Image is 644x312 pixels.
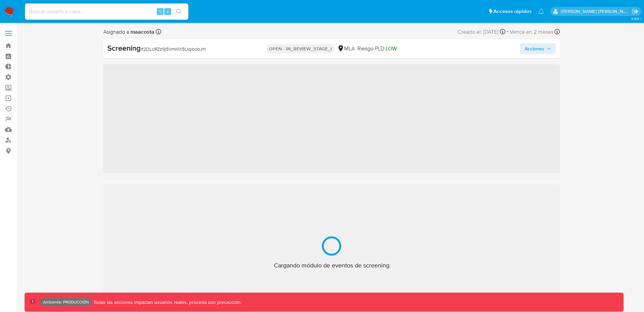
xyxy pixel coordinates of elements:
span: Asignado a [103,28,154,36]
span: # 2DLcRZz9j5VmWX5IJqibobJH [141,46,206,52]
div: MLA [337,45,355,52]
span: Acciones [525,43,544,54]
span: Riesgo PLD: [357,45,397,52]
p: natalia.maison@mercadolibre.com [561,8,630,15]
span: - [507,27,508,36]
button: search-icon [172,7,186,16]
b: Screening [107,43,141,53]
span: ‌ [103,64,560,173]
button: Acciones [520,43,556,54]
a: Salir [632,8,639,15]
span: ⌥ [157,8,163,15]
span: Accesos rápidos [493,8,532,15]
span: Vence en 2 meses [510,28,553,36]
p: OPEN - IN_REVIEW_STAGE_I [266,44,335,53]
b: maacosta [129,28,154,36]
div: Creado el: [DATE] [458,27,505,36]
span: LOW [386,45,397,52]
p: Ambiente: PRODUCCIÓN [43,301,89,303]
input: Buscar usuario o caso... [25,7,188,16]
span: Cargando módulo de eventos de screening [274,261,389,269]
p: Todas las acciones impactan usuarios reales, proceda con precaución. [92,299,242,306]
span: s [167,8,169,15]
a: Notificaciones [538,9,544,14]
